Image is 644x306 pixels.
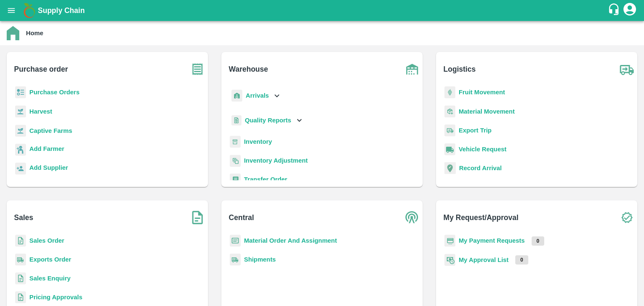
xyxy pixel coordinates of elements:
[15,124,26,137] img: harvest
[229,212,254,223] b: Central
[444,254,455,266] img: approval
[616,207,637,228] img: check
[29,127,72,134] a: Captive Farms
[14,63,68,75] b: Purchase order
[444,212,519,223] b: My Request/Approval
[29,275,70,282] a: Sales Enquiry
[459,108,515,115] a: Material Movement
[187,207,208,228] img: soSales
[244,138,272,145] a: Inventory
[38,6,85,15] b: Supply Chain
[532,236,545,246] p: 0
[230,254,241,266] img: shipments
[21,2,38,19] img: logo
[459,237,525,244] a: My Payment Requests
[459,127,491,134] a: Export Trip
[444,86,455,99] img: fruit
[230,174,241,186] img: whTransfer
[15,163,26,175] img: supplier
[29,164,68,171] b: Add Supplier
[444,235,455,247] img: payment
[444,63,476,75] b: Logistics
[444,105,455,118] img: material
[14,212,34,223] b: Sales
[29,294,82,301] a: Pricing Approvals
[229,63,268,75] b: Warehouse
[231,115,241,126] img: qualityReport
[515,255,528,265] p: 0
[2,1,21,20] button: open drawer
[29,237,64,244] a: Sales Order
[15,105,26,118] img: harvest
[230,112,304,129] div: Quality Reports
[230,155,241,167] img: inventory
[26,30,43,36] b: Home
[444,143,455,156] img: vehicle
[459,257,509,263] a: My Approval List
[230,235,241,247] img: centralMaterial
[622,2,637,19] div: account of current user
[15,86,26,99] img: reciept
[608,3,622,18] div: customer-support
[29,89,80,96] a: Purchase Orders
[15,272,26,285] img: sales
[459,89,505,96] a: Fruit Movement
[15,235,26,247] img: sales
[29,144,64,156] a: Add Farmer
[616,59,637,80] img: truck
[15,254,26,266] img: shipments
[244,176,287,183] a: Transfer Order
[231,90,242,102] img: whArrival
[244,157,308,164] a: Inventory Adjustment
[402,59,423,80] img: warehouse
[29,108,52,115] a: Harvest
[230,86,282,105] div: Arrivals
[246,92,269,99] b: Arrivals
[402,207,423,228] img: central
[444,124,455,137] img: delivery
[29,145,64,152] b: Add Farmer
[244,237,337,244] a: Material Order And Assignment
[459,146,506,153] a: Vehicle Request
[7,26,19,40] img: home
[187,59,208,80] img: purchase
[244,256,276,263] a: Shipments
[29,256,71,263] a: Exports Order
[15,144,26,156] img: farmer
[245,117,291,124] b: Quality Reports
[15,291,26,303] img: sales
[230,136,241,148] img: whInventory
[444,162,456,174] img: recordArrival
[38,5,608,16] a: Supply Chain
[459,165,502,171] a: Record Arrival
[29,163,68,174] a: Add Supplier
